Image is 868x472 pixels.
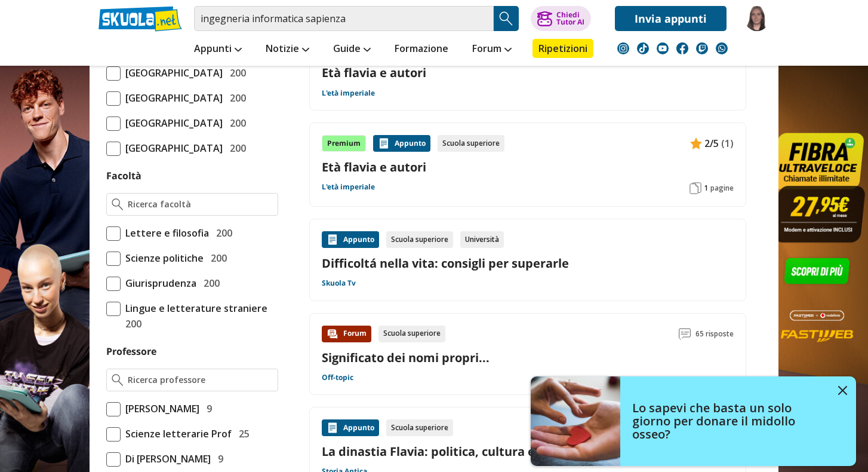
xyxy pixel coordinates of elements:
[696,42,708,54] img: twitch
[615,6,727,31] a: Invia appunti
[121,250,204,266] span: Scienze politiche
[322,88,375,98] a: L'età imperiale
[373,135,430,152] div: Appunto
[234,426,250,442] span: 25
[327,328,338,340] img: Forum contenuto
[533,39,593,58] a: Ripetizioni
[121,275,196,291] span: Giurisprudenza
[330,39,374,60] a: Guide
[704,183,708,193] span: 1
[322,135,366,152] div: Premium
[327,234,338,246] img: Appunti contenuto
[225,90,246,106] span: 200
[106,345,156,358] label: Professore
[679,328,691,340] img: Commenti lettura
[322,419,379,436] div: Appunto
[657,42,669,54] img: youtube
[704,136,719,151] span: 2/5
[322,255,734,271] a: Difficoltá nella vita: consigli per superarle
[322,350,490,366] a: Significato dei nomi propri...
[695,326,734,342] span: 65 risposte
[710,183,734,193] span: pagine
[199,275,220,291] span: 200
[322,443,734,459] a: La dinastia Flavia: politica, cultura e successioni imperiali
[690,182,701,194] img: Pagine
[716,42,728,54] img: WhatsApp
[211,225,232,241] span: 200
[225,115,246,131] span: 200
[637,42,649,54] img: tiktok
[194,6,494,31] input: Cerca appunti, riassunti o versioni
[121,301,267,316] span: Lingue e letterature straniere
[121,90,223,106] span: [GEOGRAPHIC_DATA]
[617,42,629,54] img: instagram
[121,401,199,416] span: [PERSON_NAME]
[322,278,356,288] a: Skuola Tv
[322,182,375,192] a: L'età imperiale
[386,419,453,436] div: Scuola superiore
[386,231,453,248] div: Scuola superiore
[531,376,856,466] a: Lo sapevi che basta un solo giorno per donare il midollo osseo?
[121,65,223,81] span: [GEOGRAPHIC_DATA]
[676,42,688,54] img: facebook
[225,65,246,81] span: 200
[460,231,504,248] div: Università
[494,6,519,31] button: Search Button
[263,39,312,60] a: Notizie
[106,169,141,182] label: Facoltà
[322,373,353,382] a: Off-topic
[225,140,246,156] span: 200
[469,39,515,60] a: Forum
[838,386,847,395] img: close
[112,374,123,386] img: Ricerca professore
[121,115,223,131] span: [GEOGRAPHIC_DATA]
[128,374,273,386] input: Ricerca professore
[632,401,829,441] h4: Lo sapevi che basta un solo giorno per donare il midollo osseo?
[322,159,734,175] a: Età flavia e autori
[378,137,390,149] img: Appunti contenuto
[327,422,338,434] img: Appunti contenuto
[322,326,371,342] div: Forum
[121,426,232,442] span: Scienze letterarie Prof
[378,326,445,342] div: Scuola superiore
[213,451,223,467] span: 9
[191,39,245,60] a: Appunti
[202,401,212,416] span: 9
[744,6,769,31] img: nicole_perrotta
[322,65,734,81] a: Età flavia e autori
[392,39,451,60] a: Formazione
[721,136,734,151] span: (1)
[690,137,702,149] img: Appunti contenuto
[121,451,211,467] span: Di [PERSON_NAME]
[121,316,141,332] span: 200
[206,250,227,266] span: 200
[531,6,591,31] button: ChiediTutor AI
[322,231,379,248] div: Appunto
[128,198,273,210] input: Ricerca facoltà
[112,198,123,210] img: Ricerca facoltà
[556,11,584,26] div: Chiedi Tutor AI
[438,135,504,152] div: Scuola superiore
[497,10,515,27] img: Cerca appunti, riassunti o versioni
[121,225,209,241] span: Lettere e filosofia
[121,140,223,156] span: [GEOGRAPHIC_DATA]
